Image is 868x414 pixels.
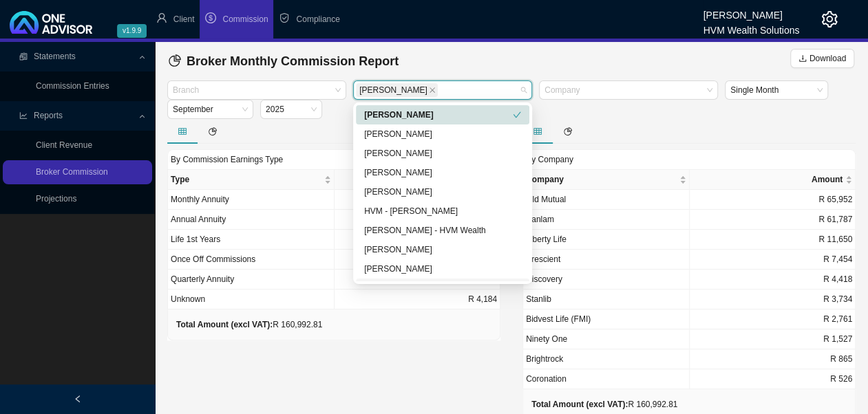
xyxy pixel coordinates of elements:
[209,127,217,135] span: pie-chart
[703,19,799,34] div: HVM Wealth Solutions
[19,111,28,120] span: line-chart
[296,14,339,24] span: Compliance
[356,105,529,124] div: Wesley Bowman
[526,374,567,384] span: Coronation
[169,54,181,67] span: pie-chart
[690,369,856,389] td: R 526
[690,190,856,210] td: R 65,952
[36,81,109,91] a: Commission Entries
[156,12,167,23] span: user
[526,354,563,364] span: Brightrock
[526,254,560,264] span: Prescient
[356,240,529,259] div: Darryn Purtell
[531,397,677,411] div: R 160,992.81
[356,182,529,201] div: Dalton Hartley
[335,290,501,309] td: R 4,184
[364,224,521,237] div: [PERSON_NAME] - HVM Wealth
[335,250,501,270] td: R 14,720
[703,3,799,19] div: [PERSON_NAME]
[168,170,335,190] th: Type
[36,194,76,204] a: Projections
[34,52,76,61] span: Statements
[117,24,147,38] span: v1.9.9
[364,243,521,257] div: [PERSON_NAME]
[526,215,554,224] span: Sanlam
[364,166,521,179] div: [PERSON_NAME]
[526,235,567,244] span: Liberty Life
[798,54,807,63] span: download
[19,52,28,61] span: reconciliation
[335,210,501,230] td: R 37,168
[690,210,856,230] td: R 61,787
[279,12,290,23] span: safety
[531,400,628,409] b: Total Amount (excl VAT):
[564,127,572,135] span: pie-chart
[790,49,854,68] button: Download
[176,318,322,331] div: R 160,992.81
[690,250,856,270] td: R 7,454
[690,230,856,250] td: R 11,650
[356,259,529,279] div: Carla Roodt
[356,163,529,182] div: Chanel Francis
[178,127,187,135] span: table
[364,204,521,218] div: HVM - [PERSON_NAME]
[523,170,690,190] th: Company
[36,140,92,150] a: Client Revenue
[364,262,521,276] div: [PERSON_NAME]
[364,185,521,199] div: [PERSON_NAME]
[356,83,438,97] span: Wesley Bowman
[335,190,501,210] td: R 102,939
[171,235,220,244] span: Life 1st Years
[337,173,488,186] span: Amount
[222,14,268,24] span: Commission
[335,270,501,290] td: R 0
[730,81,823,99] span: Single Month
[690,170,856,190] th: Amount
[690,290,856,309] td: R 3,734
[692,173,843,186] span: Amount
[173,100,248,118] span: September
[36,167,108,177] a: Broker Commission
[171,215,226,224] span: Annual Annuity
[690,349,856,369] td: R 865
[335,170,501,190] th: Amount
[34,111,63,120] span: Reports
[364,146,521,160] div: [PERSON_NAME]
[513,111,521,119] span: check
[522,149,856,169] div: By Company
[526,173,677,186] span: Company
[526,195,566,204] span: Old Mutual
[690,270,856,290] td: R 4,418
[364,108,513,122] div: [PERSON_NAME]
[526,314,591,324] span: Bidvest Life (FMI)
[171,254,255,264] span: Once Off Commissions
[526,294,551,304] span: Stanlib
[10,11,92,34] img: 2df55531c6924b55f21c4cf5d4484680-logo-light.svg
[821,11,838,28] span: setting
[171,195,229,204] span: Monthly Annuity
[809,52,846,65] span: Download
[356,221,529,240] div: Bronwyn Desplace - HVM Wealth
[335,230,501,250] td: R 1,983
[205,12,216,23] span: dollar
[167,149,500,169] div: By Commission Earnings Type
[356,279,529,298] div: Renier Van Rooyen
[533,127,542,135] span: table
[364,127,521,141] div: [PERSON_NAME]
[526,274,562,284] span: Discovery
[356,201,529,221] div: HVM - Wesley Bowman
[356,144,529,163] div: Bronwyn Desplace
[266,100,317,118] span: 2025
[429,87,436,94] span: close
[187,54,399,68] span: Broker Monthly Commission Report
[171,274,234,284] span: Quarterly Annuity
[176,320,273,329] b: Total Amount (excl VAT):
[74,395,82,403] span: left
[171,173,321,186] span: Type
[356,124,529,144] div: Cheryl-Anne Chislett
[173,14,195,24] span: Client
[690,309,856,329] td: R 2,761
[690,329,856,349] td: R 1,527
[526,334,567,344] span: Ninety One
[359,84,427,96] span: [PERSON_NAME]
